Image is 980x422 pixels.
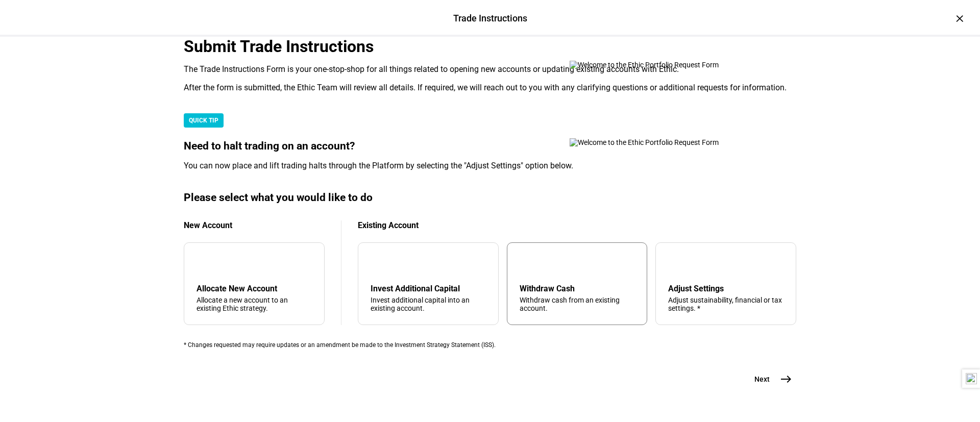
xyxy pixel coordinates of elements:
[184,341,796,349] div: * Changes requested may require updates or an amendment be made to the Investment Strategy Statem...
[373,257,385,269] mat-icon: arrow_downward
[951,10,968,27] div: ×
[184,191,796,204] div: Please select what you would like to do
[197,284,312,293] div: Allocate New Account
[668,255,684,271] mat-icon: tune
[184,140,796,153] div: Need to halt trading on an account?
[522,257,534,269] mat-icon: arrow_upward
[199,257,211,269] mat-icon: add
[520,284,635,293] div: Withdraw Cash
[371,284,486,293] div: Invest Additional Capital
[184,64,796,75] div: The Trade Instructions Form is your one-stop-shop for all things related to opening new accounts ...
[358,220,796,230] div: Existing Account
[570,61,753,69] img: Welcome to the Ethic Portfolio Request Form
[520,296,635,312] div: Withdraw cash from an existing account.
[184,161,796,171] div: You can now place and lift trading halts through the Platform by selecting the "Adjust Settings" ...
[184,37,796,56] div: Submit Trade Instructions
[184,83,796,93] div: After the form is submitted, the Ethic Team will review all details. If required, we will reach o...
[197,296,312,312] div: Allocate a new account to an existing Ethic strategy.
[754,374,770,384] span: Next
[668,296,783,312] div: Adjust sustainability, financial or tax settings. *
[742,369,796,389] button: Next
[780,373,792,385] mat-icon: east
[668,284,783,293] div: Adjust Settings
[570,138,753,146] img: Welcome to the Ethic Portfolio Request Form
[453,12,527,25] div: Trade Instructions
[184,113,224,128] div: QUICK TIP
[184,220,325,230] div: New Account
[371,296,486,312] div: Invest additional capital into an existing account.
